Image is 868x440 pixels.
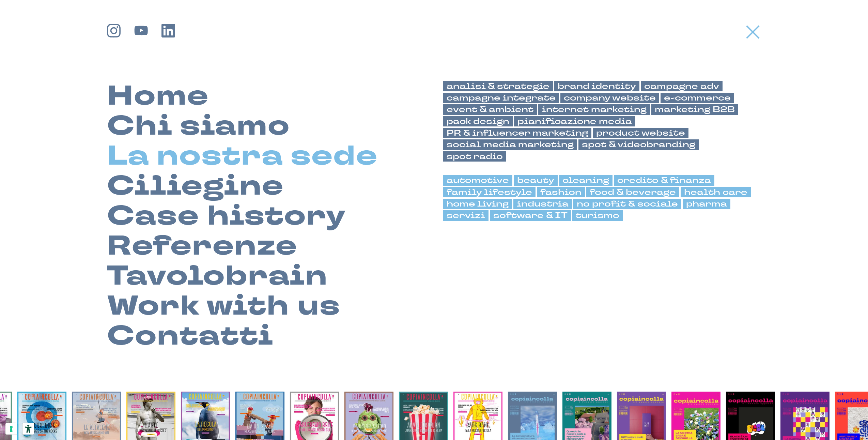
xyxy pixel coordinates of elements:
a: health care [681,187,751,197]
a: spot radio [443,151,506,162]
a: Work with us [107,291,340,321]
a: Contatti [107,321,274,351]
a: event & ambient [443,104,537,115]
a: pharma [683,199,730,209]
a: internet marketing [538,104,650,115]
a: industria [513,199,572,209]
a: e-commerce [661,93,734,103]
a: spot & videobranding [578,139,699,150]
a: Case history [107,201,346,231]
a: family lifestyle [443,187,536,197]
a: home living [443,199,512,209]
a: software & IT [490,210,571,221]
a: Ciliegine [107,171,284,201]
a: campagne integrate [443,93,559,103]
a: fashion [537,187,585,197]
a: analisi & strategie [443,81,553,91]
a: brand identity [554,81,639,91]
a: automotive [443,175,512,185]
a: company website [560,93,659,103]
button: Le tue preferenze relative al consenso per le tecnologie di tracciamento [5,423,17,435]
a: Home [107,81,209,111]
a: Referenze [107,231,297,261]
a: social media marketing [443,139,577,150]
a: pianificazione media [514,116,635,126]
a: Chi siamo [107,111,290,141]
a: product website [593,128,688,138]
a: food & beverage [586,187,679,197]
a: servizi [443,210,489,221]
a: marketing B2B [651,104,738,115]
a: pack design [443,116,513,126]
a: PR & influencer marketing [443,128,591,138]
button: Strumenti di accessibilità [22,423,34,435]
a: La nostra sede [107,141,378,171]
a: Tavolobrain [107,261,328,291]
a: no profit & sociale [573,199,681,209]
a: campagne adv [641,81,723,91]
a: turismo [572,210,623,221]
a: beauty [514,175,558,185]
a: credito & finanza [614,175,714,185]
a: cleaning [559,175,613,185]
